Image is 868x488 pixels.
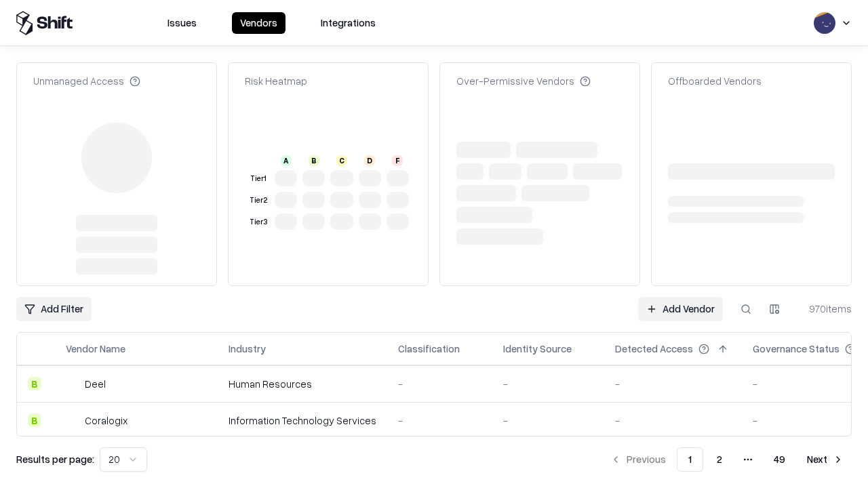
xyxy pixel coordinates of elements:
div: Deel [85,377,106,391]
div: Coralogix [85,413,127,428]
div: F [392,155,403,166]
img: Deel [66,377,79,390]
div: - [398,377,481,391]
div: B [28,377,41,390]
div: Tier 1 [248,173,269,184]
div: Governance Status [753,342,840,356]
button: 2 [706,447,733,472]
div: Vendor Name [66,342,125,356]
div: C [336,155,347,166]
nav: pagination [602,447,852,472]
div: Detected Access [615,342,693,356]
div: Classification [398,342,460,356]
div: Identity Source [503,342,572,356]
button: 1 [677,447,703,472]
div: B [28,413,41,427]
div: - [615,377,731,391]
button: Integrations [313,12,384,34]
div: Tier 2 [248,195,269,206]
div: Information Technology Services [229,413,376,428]
button: Next [799,447,852,472]
div: - [615,413,731,428]
div: Risk Heatmap [245,74,307,88]
img: Coralogix [66,413,79,427]
div: - [398,413,481,428]
div: - [503,377,593,391]
button: 49 [763,447,796,472]
button: Add Filter [16,297,92,321]
div: Industry [229,342,266,356]
div: Human Resources [229,377,376,391]
div: - [503,413,593,428]
div: A [281,155,292,166]
div: Unmanaged Access [33,74,140,88]
button: Issues [159,12,205,34]
div: 970 items [797,302,852,316]
div: D [364,155,375,166]
button: Vendors [232,12,285,34]
div: Over-Permissive Vendors [456,74,591,88]
div: B [309,155,319,166]
p: Results per page: [16,452,94,466]
div: Offboarded Vendors [668,74,762,88]
div: Tier 3 [248,216,269,228]
a: Add Vendor [638,297,723,321]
